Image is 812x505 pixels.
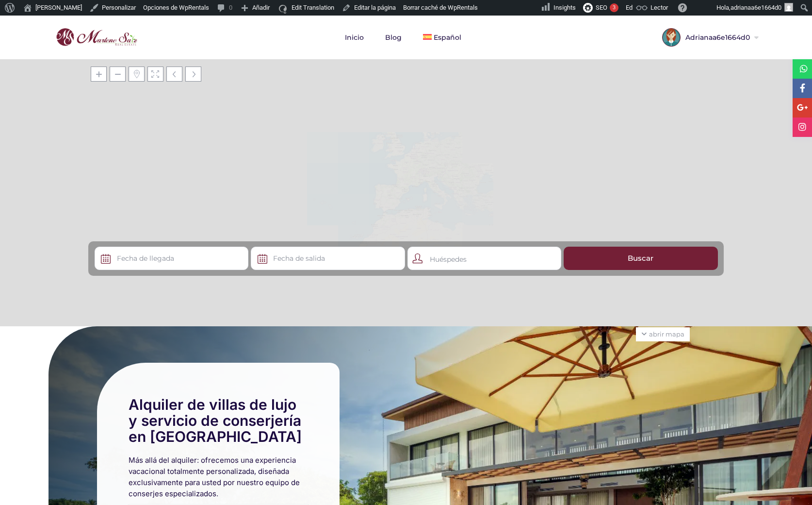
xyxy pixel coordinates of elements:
span: adrianaa6e1664d0 [731,4,781,11]
span: Adrianaa6e1664d0 [681,34,752,41]
img: icon16.svg [277,1,289,17]
div: Huéspedes [407,247,562,270]
img: Visitas de 48 horas. Haz clic para ver más estadísticas del sitio. [487,2,541,14]
h2: Más allá del alquiler: ofrecemos una experiencia vacacional totalmente personalizada, diseñada ex... [129,454,308,499]
span: Español [434,33,461,42]
input: Fecha de llegada [95,247,249,270]
a: Español [413,16,471,59]
div: 3 [610,3,618,12]
div: abrir mapa [636,327,690,341]
a: Blog [375,16,411,59]
input: Buscar [564,247,718,270]
h1: Alquiler de villas de lujo y servicio de conserjería en [GEOGRAPHIC_DATA] [129,397,308,445]
a: Inicio [335,16,374,59]
span: SEO [596,4,607,11]
img: logo [53,26,140,49]
input: Fecha de salida [251,247,405,270]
